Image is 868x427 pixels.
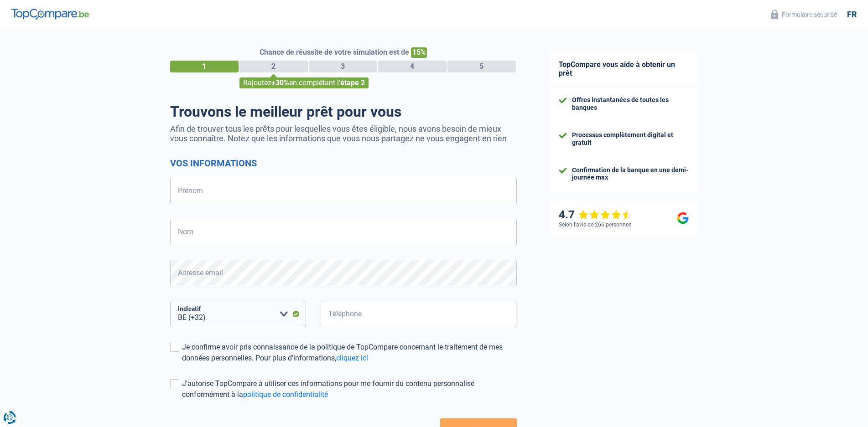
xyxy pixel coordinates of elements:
img: TopCompare Logo [11,9,89,20]
div: 5 [447,61,516,72]
div: fr [847,10,857,20]
div: Confirmation de la banque en une demi-journée max [572,166,689,182]
span: Chance de réussite de votre simulation est de [260,48,409,57]
span: +30% [271,78,289,87]
div: Processus complètement digital et gratuit [572,131,689,147]
div: Je confirme avoir pris connaissance de la politique de TopCompare concernant le traitement de mes... [182,342,517,364]
h2: Vos informations [170,158,517,169]
div: J'autorise TopCompare à utiliser ces informations pour me fournir du contenu personnalisé conform... [182,378,517,400]
div: 3 [309,61,377,72]
input: 401020304 [321,301,517,327]
div: 4.7 [559,208,632,221]
button: Formulaire sécurisé [765,7,842,22]
div: 4 [378,61,447,72]
div: Offres instantanées de toutes les banques [572,96,689,112]
div: 2 [239,61,308,72]
h1: Trouvons le meilleur prêt pour vous [170,103,517,120]
div: Rajoutez en complétant l' [239,77,369,88]
div: Selon l’avis de 266 personnes [559,221,631,228]
div: TopCompare vous aide à obtenir un prêt [550,51,698,87]
a: politique de confidentialité [243,390,328,399]
span: étape 2 [340,78,365,87]
div: 1 [170,61,239,72]
span: 15% [411,47,427,58]
a: cliquez ici [336,354,368,362]
p: Afin de trouver tous les prêts pour lesquelles vous êtes éligible, nous avons besoin de mieux vou... [170,124,517,143]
